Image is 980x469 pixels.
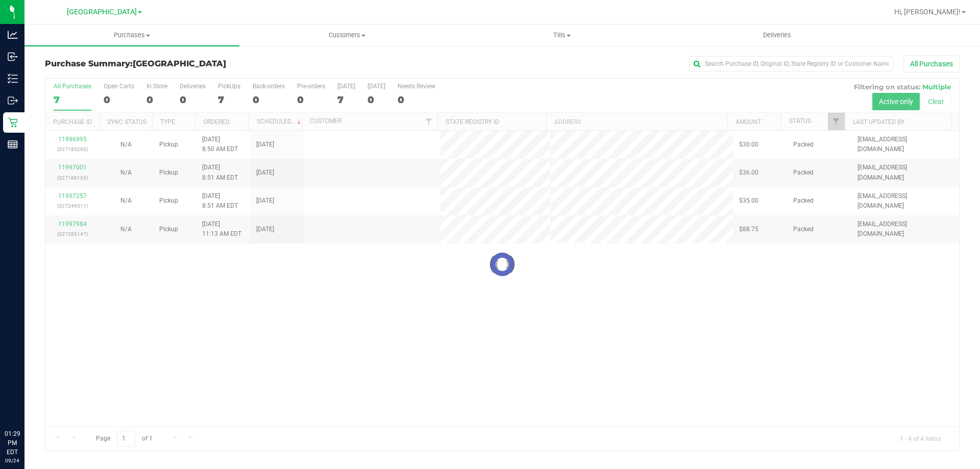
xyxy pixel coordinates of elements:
[8,139,18,150] inline-svg: Reports
[8,95,18,106] inline-svg: Outbound
[239,24,454,46] a: Customers
[8,73,18,84] inline-svg: Inventory
[10,387,41,418] iframe: Resource center
[894,8,961,16] span: Hi, [PERSON_NAME]!
[8,117,18,128] inline-svg: Retail
[133,59,226,68] span: [GEOGRAPHIC_DATA]
[45,59,350,68] h3: Purchase Summary:
[24,31,239,40] span: Purchases
[5,429,20,457] p: 01:29 PM EDT
[455,31,669,40] span: Tills
[8,52,18,62] inline-svg: Inbound
[8,30,18,40] inline-svg: Analytics
[749,31,805,40] span: Deliveries
[454,24,669,46] a: Tills
[67,8,137,16] span: [GEOGRAPHIC_DATA]
[670,24,885,46] a: Deliveries
[903,55,960,72] button: All Purchases
[5,457,20,464] p: 09/24
[24,24,239,46] a: Purchases
[689,56,893,71] input: Search Purchase ID, Original ID, State Registry ID or Customer Name...
[240,31,454,40] span: Customers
